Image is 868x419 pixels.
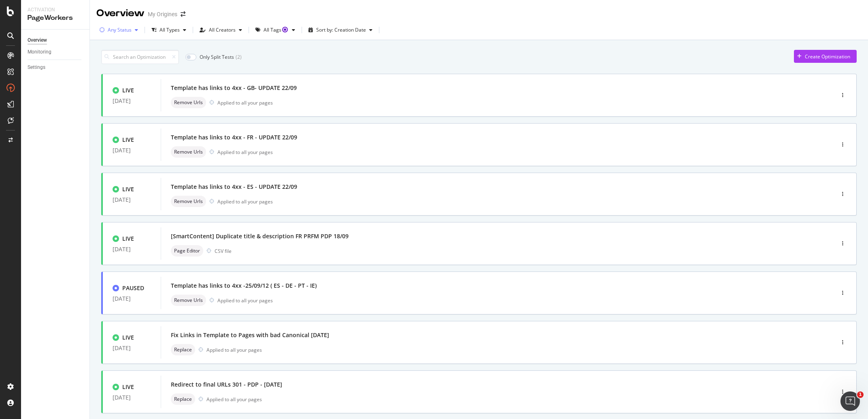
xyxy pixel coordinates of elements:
div: [DATE] [113,295,151,302]
div: arrow-right-arrow-left [181,11,185,17]
span: Replace [174,397,192,402]
div: Applied to all your pages [217,99,273,106]
div: All Tags [264,28,289,32]
div: Redirect to final URLs 301 - PDP - [DATE] [171,381,282,389]
div: LIVE [122,185,134,193]
div: LIVE [122,86,134,94]
div: LIVE [122,333,134,342]
span: 1 [857,391,864,398]
div: ( 2 ) [236,53,242,60]
div: [SmartContent] Duplicate title & description FR PRFM PDP 18/09 [171,232,349,240]
button: Create Optimization [794,50,857,63]
div: CSV file [215,248,232,254]
button: All TagsTooltip anchor [252,24,298,36]
div: All Types [160,28,180,32]
button: Sort by: Creation Date [305,24,376,36]
div: Settings [28,63,45,72]
div: Only Split Tests [200,53,234,60]
div: Template has links to 4xx - FR - UPDATE 22/09 [171,133,297,141]
button: All Types [148,24,189,36]
iframe: Intercom live chat [840,391,860,411]
a: Overview [28,36,84,45]
div: Template has links to 4xx - GB- UPDATE 22/09 [171,84,297,92]
span: Remove Urls [174,150,203,154]
button: Any Status [96,24,141,36]
div: All Creators [209,28,236,32]
div: Template has links to 4xx - ES - UPDATE 22/09 [171,183,297,191]
div: [DATE] [113,147,151,154]
div: neutral label [171,393,195,405]
div: Template has links to 4xx -25/09/12 ( ES - DE - PT - IE) [171,282,317,290]
div: PAUSED [122,284,144,292]
div: Tooltip anchor [281,26,289,33]
div: Fix Links in Template to Pages with bad Canonical [DATE] [171,331,329,339]
div: neutral label [171,97,206,108]
div: Any Status [108,28,132,32]
div: PageWorkers [28,13,83,23]
div: [DATE] [113,197,151,203]
div: [DATE] [113,394,151,401]
div: Applied to all your pages [217,149,273,156]
div: My Origines [148,10,177,18]
button: All Creators [196,24,245,36]
div: LIVE [122,383,134,391]
span: Replace [174,347,192,352]
div: Applied to all your pages [206,396,262,403]
a: Monitoring [28,48,84,56]
span: Remove Urls [174,298,203,303]
span: Page Editor [174,248,200,253]
div: [DATE] [113,345,151,351]
a: Settings [28,63,84,72]
div: neutral label [171,196,206,207]
div: neutral label [171,295,206,306]
div: neutral label [171,344,195,355]
div: Applied to all your pages [217,198,273,205]
div: Applied to all your pages [217,297,273,304]
div: LIVE [122,136,134,144]
div: neutral label [171,146,206,158]
div: [DATE] [113,98,151,104]
div: Activation [28,6,83,13]
div: Monitoring [28,48,51,56]
div: Applied to all your pages [206,346,262,353]
div: [DATE] [113,246,151,252]
div: Create Optimization [805,53,850,60]
span: Remove Urls [174,199,203,204]
div: Sort by: Creation Date [316,28,366,32]
div: LIVE [122,235,134,243]
div: neutral label [171,245,203,257]
div: Overview [28,36,47,45]
div: Overview [96,6,145,20]
span: Remove Urls [174,100,203,105]
input: Search an Optimization [101,50,179,64]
